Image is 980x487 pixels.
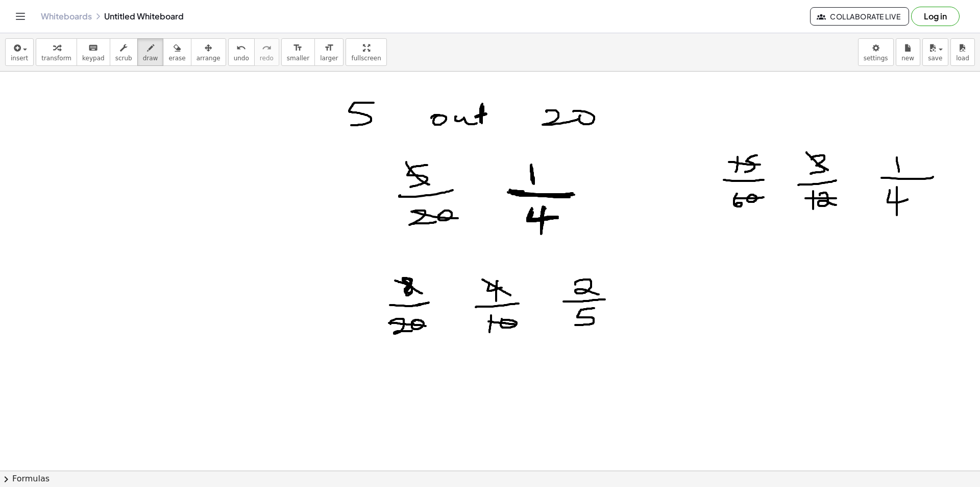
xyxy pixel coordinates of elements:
span: larger [320,55,338,62]
button: Log in [911,7,960,26]
span: erase [168,55,185,62]
a: Whiteboards [41,11,92,21]
button: format_sizelarger [314,38,344,66]
i: format_size [293,42,303,54]
button: undoundo [228,38,255,66]
button: Toggle navigation [12,8,29,25]
button: new [896,38,920,66]
button: settings [858,38,894,66]
span: new [901,55,914,62]
button: erase [163,38,191,66]
span: Collaborate Live [819,12,900,21]
span: draw [143,55,158,62]
button: save [922,38,948,66]
button: transform [36,38,77,66]
span: scrub [115,55,132,62]
span: undo [234,55,249,62]
span: arrange [197,55,220,62]
button: keyboardkeypad [77,38,110,66]
i: undo [236,42,246,54]
span: save [928,55,942,62]
span: redo [260,55,274,62]
button: scrub [110,38,138,66]
button: insert [5,38,34,66]
button: redoredo [254,38,279,66]
span: smaller [287,55,309,62]
i: format_size [324,42,334,54]
span: load [956,55,969,62]
button: draw [137,38,164,66]
span: settings [864,55,888,62]
button: load [950,38,975,66]
button: Collaborate Live [810,7,909,26]
button: fullscreen [346,38,386,66]
span: insert [11,55,28,62]
button: arrange [191,38,226,66]
button: format_sizesmaller [281,38,315,66]
i: redo [262,42,272,54]
span: fullscreen [351,55,381,62]
span: keypad [82,55,105,62]
span: transform [41,55,71,62]
i: keyboard [88,42,98,54]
